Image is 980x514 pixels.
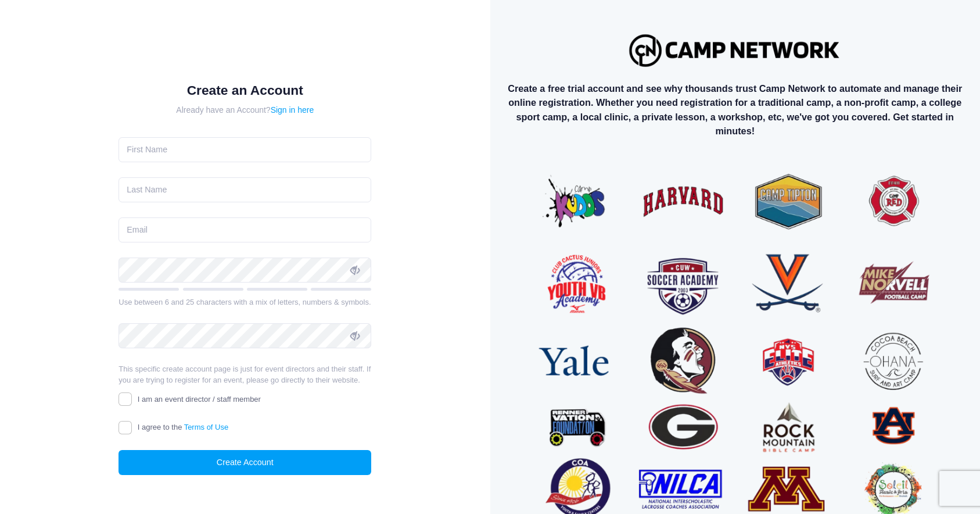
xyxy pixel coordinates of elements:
h1: Create an Account [119,83,371,98]
input: I agree to theTerms of Use [119,421,132,434]
div: Already have an Account? [119,104,371,116]
input: Email [119,217,371,242]
button: Create Account [119,450,371,475]
input: Last Name [119,177,371,202]
img: Logo [624,28,846,72]
span: I am an event director / staff member [138,395,261,404]
input: First Name [119,137,371,162]
div: Use between 6 and 25 characters with a mix of letters, numbers & symbols. [119,297,371,308]
a: Sign in here [271,105,314,115]
p: Create a free trial account and see why thousands trust Camp Network to automate and manage their... [500,81,971,138]
span: I agree to the [138,423,228,431]
a: Terms of Use [184,423,229,431]
input: I am an event director / staff member [119,392,132,406]
p: This specific create account page is just for event directors and their staff. If you are trying ... [119,363,371,386]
